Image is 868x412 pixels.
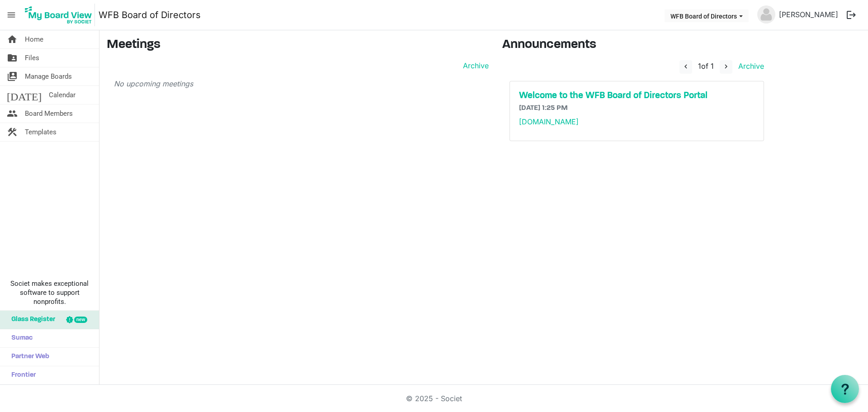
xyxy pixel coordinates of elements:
span: navigate_next [722,62,730,71]
button: WFB Board of Directors dropdownbutton [665,9,749,22]
span: folder_shared [7,49,18,67]
span: Partner Web [7,348,49,366]
h3: Announcements [502,38,771,53]
span: Home [25,30,43,48]
span: Board Members [25,104,73,123]
span: construction [7,123,18,141]
img: My Board View Logo [22,4,95,26]
span: 1 [698,62,701,71]
a: [DOMAIN_NAME] [519,117,579,126]
a: Archive [735,62,764,71]
a: Welcome to the WFB Board of Directors Portal [519,90,755,101]
span: menu [3,6,20,24]
span: Glass Register [7,311,55,329]
span: Frontier [7,366,36,384]
span: [DATE] [7,86,42,104]
span: Calendar [49,86,75,104]
p: No upcoming meetings [114,78,489,89]
a: © 2025 - Societ [406,394,462,403]
span: home [7,30,18,48]
button: navigate_next [720,60,732,74]
a: Archive [459,60,489,71]
a: WFB Board of Directors [99,6,201,24]
span: Manage Boards [25,67,72,85]
a: My Board View Logo [22,4,99,26]
button: navigate_before [679,60,692,74]
span: Societ makes exceptional software to support nonprofits. [4,279,95,306]
h3: Meetings [107,38,489,53]
span: Templates [25,123,57,141]
span: of 1 [698,62,714,71]
a: [PERSON_NAME] [775,5,842,24]
span: navigate_before [682,62,690,71]
span: people [7,104,18,123]
span: Files [25,49,39,67]
div: new [74,317,87,323]
span: Sumac [7,329,33,347]
img: no-profile-picture.svg [757,5,775,24]
span: [DATE] 1:25 PM [519,104,568,112]
span: switch_account [7,67,18,85]
button: logout [842,5,861,24]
